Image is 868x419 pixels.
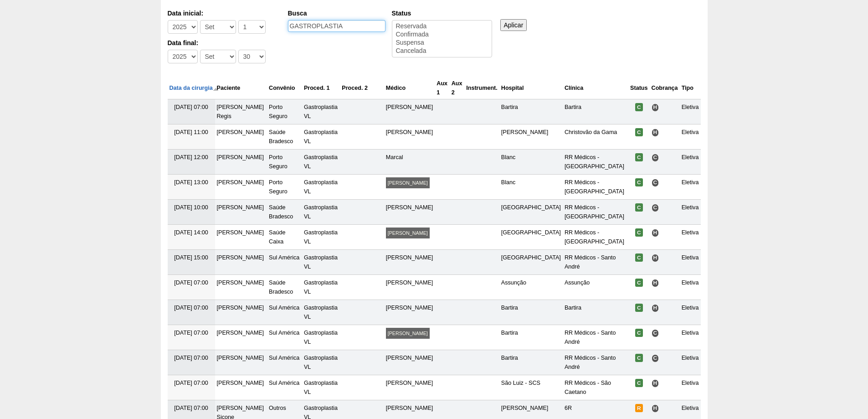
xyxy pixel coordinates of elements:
th: Médico [384,77,435,99]
td: Gastroplastia VL [302,350,340,375]
th: Paciente [215,77,267,99]
option: Reservada [395,22,489,31]
td: Sul América [267,250,302,275]
span: Confirmada [635,304,643,312]
span: [DATE] 15:00 [174,254,208,261]
td: RR Médicos - Santo André [563,325,628,350]
td: [PERSON_NAME] [215,200,267,225]
td: [PERSON_NAME] [384,375,435,400]
label: Busca [288,9,385,18]
td: Eletiva [680,275,701,300]
span: [DATE] 07:00 [174,380,208,386]
td: [PERSON_NAME] [215,300,267,325]
th: Instrument. [464,77,499,99]
td: Porto Seguro [267,99,302,124]
span: [DATE] 10:00 [174,204,208,211]
option: Cancelada [395,47,489,55]
span: [DATE] 07:00 [174,305,208,311]
td: Eletiva [680,225,701,250]
td: RR Médicos - [GEOGRAPHIC_DATA] [563,225,628,250]
td: [PERSON_NAME] [215,275,267,300]
td: [PERSON_NAME] [215,225,267,250]
th: Proced. 1 [302,77,340,99]
td: Porto Seguro [267,175,302,200]
td: Sul América [267,350,302,375]
span: Consultório [652,354,659,362]
td: Saúde Bradesco [267,124,302,150]
td: [PERSON_NAME] [384,275,435,300]
span: Confirmada [635,354,643,362]
td: Eletiva [680,250,701,275]
td: Blanc [499,175,563,200]
td: [PERSON_NAME] [215,250,267,275]
span: Hospital [652,304,659,312]
span: Consultório [652,154,659,161]
option: Suspensa [395,39,489,47]
span: Confirmada [635,128,643,136]
td: Sul América [267,325,302,350]
td: [PERSON_NAME] [384,250,435,275]
td: Eletiva [680,150,701,175]
td: [PERSON_NAME] [215,350,267,375]
td: Bartira [499,300,563,325]
td: [GEOGRAPHIC_DATA] [499,225,563,250]
input: Aplicar [500,19,527,31]
td: Eletiva [680,300,701,325]
span: Reservada [635,404,643,412]
th: Status [628,77,650,99]
th: Aux 2 [450,77,464,99]
span: [DATE] 13:00 [174,179,208,186]
td: RR Médicos - São Caetano [563,375,628,400]
th: Convênio [267,77,302,99]
td: Eletiva [680,200,701,225]
td: Gastroplastia VL [302,325,340,350]
th: Hospital [499,77,563,99]
span: Confirmada [635,228,643,237]
td: Marcal [384,150,435,175]
span: Consultório [652,329,659,337]
th: Cobrança [650,77,680,99]
td: Gastroplastia VL [302,150,340,175]
span: Confirmada [635,379,643,387]
td: Eletiva [680,99,701,124]
td: Gastroplastia VL [302,250,340,275]
label: Status [392,9,492,18]
label: Data inicial: [168,9,279,18]
td: Bartira [499,99,563,124]
td: Sul América [267,300,302,325]
option: Confirmada [395,31,489,39]
span: [DATE] 07:00 [174,279,208,286]
td: Assunção [563,275,628,300]
span: [DATE] 07:00 [174,330,208,336]
span: [DATE] 07:00 [174,104,208,110]
td: Eletiva [680,325,701,350]
span: Hospital [652,279,659,287]
span: Confirmada [635,153,643,161]
td: [PERSON_NAME] [215,124,267,150]
span: Hospital [652,229,659,237]
img: ordem decrescente [213,86,219,92]
td: Saúde Bradesco [267,200,302,225]
td: Christovão da Gama [563,124,628,150]
div: [PERSON_NAME] [386,177,430,188]
span: Confirmada [635,203,643,212]
td: RR Médicos - [GEOGRAPHIC_DATA] [563,175,628,200]
a: Data da cirurgia [169,85,219,91]
td: Gastroplastia VL [302,300,340,325]
td: Gastroplastia VL [302,200,340,225]
th: Aux 1 [435,77,449,99]
th: Clínica [563,77,628,99]
td: Gastroplastia VL [302,225,340,250]
span: Confirmada [635,279,643,287]
td: Bartira [499,350,563,375]
span: Hospital [652,254,659,262]
td: Saúde Caixa [267,225,302,250]
td: Porto Seguro [267,150,302,175]
td: [PERSON_NAME] [215,150,267,175]
td: Gastroplastia VL [302,99,340,124]
td: RR Médicos - Santo André [563,350,628,375]
td: Bartira [563,99,628,124]
td: RR Médicos - Santo André [563,250,628,275]
label: Data final: [168,38,279,47]
span: Confirmada [635,253,643,262]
